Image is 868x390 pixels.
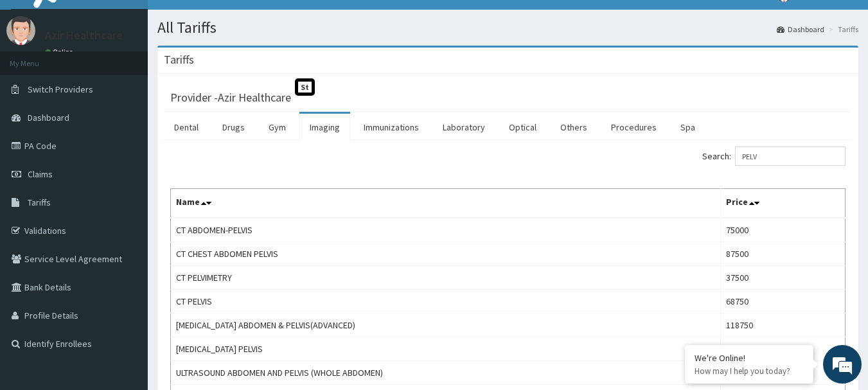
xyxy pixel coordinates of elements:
[171,290,721,314] td: CT PELVIS
[299,114,350,141] a: Imaging
[28,84,93,95] span: Switch Providers
[720,314,845,337] td: 118750
[171,266,721,290] td: CT PELVIMETRY
[164,54,194,66] h3: Tariffs
[720,290,845,314] td: 68750
[28,197,51,208] span: Tariffs
[212,114,255,141] a: Drugs
[720,266,845,290] td: 37500
[670,114,705,141] a: Spa
[702,146,846,166] label: Search:
[6,256,245,301] textarea: Type your message and hit 'Enter'
[171,361,721,385] td: ULTRASOUND ABDOMEN AND PELVIS (WHOLE ABDOMEN)
[499,114,547,141] a: Optical
[826,24,858,35] li: Tariffs
[171,242,721,266] td: CT CHEST ABDOMEN PELVIS
[720,218,845,242] td: 75000
[171,337,721,361] td: [MEDICAL_DATA] PELVIS
[777,24,824,35] a: Dashboard
[720,242,845,266] td: 87500
[45,48,76,57] a: Online
[157,19,858,36] h1: All Tariffs
[75,114,177,244] span: We're online!
[550,114,598,141] a: Others
[432,114,495,141] a: Laboratory
[171,189,721,218] th: Name
[720,337,845,361] td: 106250
[171,314,721,337] td: [MEDICAL_DATA] ABDOMEN & PELVIS(ADVANCED)
[211,6,242,37] div: Minimize live chat window
[695,352,804,364] div: We're Online!
[170,92,291,103] h3: Provider - Azir Healthcare
[258,114,296,141] a: Gym
[295,78,315,96] span: St
[6,16,35,45] img: User Image
[28,112,69,123] span: Dashboard
[24,64,52,96] img: d_794563401_company_1708531726252_794563401
[67,72,216,89] div: Chat with us now
[601,114,667,141] a: Procedures
[45,30,123,41] p: Azir Healthcare
[353,114,429,141] a: Immunizations
[164,114,209,141] a: Dental
[695,366,804,377] p: How may I help you today?
[171,218,721,242] td: CT ABDOMEN-PELVIS
[735,146,846,166] input: Search:
[28,168,53,180] span: Claims
[720,189,845,218] th: Price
